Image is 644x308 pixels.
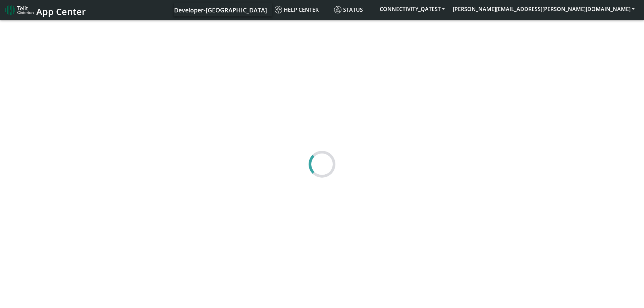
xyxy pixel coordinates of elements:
span: Status [334,6,363,13]
a: Help center [272,3,331,16]
img: status.svg [334,6,341,13]
a: Status [331,3,376,16]
img: knowledge.svg [275,6,282,13]
button: [PERSON_NAME][EMAIL_ADDRESS][PERSON_NAME][DOMAIN_NAME] [449,3,639,15]
span: App Center [36,5,86,18]
img: logo-telit-cinterion-gw-new.png [5,5,34,15]
span: Developer-[GEOGRAPHIC_DATA] [174,6,267,14]
span: Help center [275,6,319,13]
a: Your current platform instance [174,3,267,16]
a: App Center [5,3,85,17]
button: CONNECTIVITY_QATEST [376,3,449,15]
